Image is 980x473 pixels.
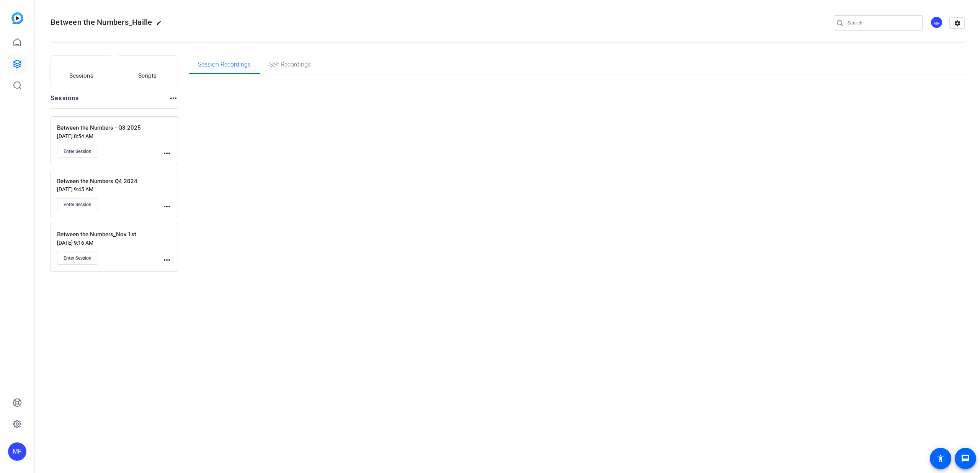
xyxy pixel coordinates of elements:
span: Enter Session [64,148,91,154]
span: Self Recordings [269,62,311,68]
h2: Sessions [51,94,79,108]
div: MF [930,16,943,29]
p: [DATE] 9:45 AM [57,186,162,192]
mat-icon: more_horiz [169,94,178,103]
p: [DATE] 8:54 AM [57,133,162,139]
button: Enter Session [57,198,98,211]
img: blue-gradient.svg [11,12,23,24]
p: Between the Numbers - Q3 2025 [57,124,162,132]
span: Session Recordings [198,62,251,68]
button: Scripts [117,55,178,86]
button: Enter Session [57,145,98,158]
p: Between the Numbers_Nov 1st [57,230,162,239]
span: Enter Session [64,202,91,208]
span: Sessions [69,72,93,80]
mat-icon: message [961,454,970,463]
mat-icon: more_horiz [162,255,171,265]
div: MF [8,442,26,461]
span: Enter Session [64,255,91,261]
span: Between the Numbers_Haille [51,18,152,27]
input: Search [848,18,916,28]
mat-icon: more_horiz [162,149,171,158]
p: [DATE] 9:16 AM [57,240,162,246]
button: Enter Session [57,252,98,265]
span: Scripts [138,72,157,80]
mat-icon: edit [156,20,165,29]
ngx-avatar: Matt Fischetti [930,16,944,29]
mat-icon: accessibility [936,454,945,463]
button: Sessions [51,55,112,86]
p: Between the Numbers Q4 2024 [57,177,162,186]
mat-icon: more_horiz [162,202,171,211]
mat-icon: settings [950,18,965,29]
